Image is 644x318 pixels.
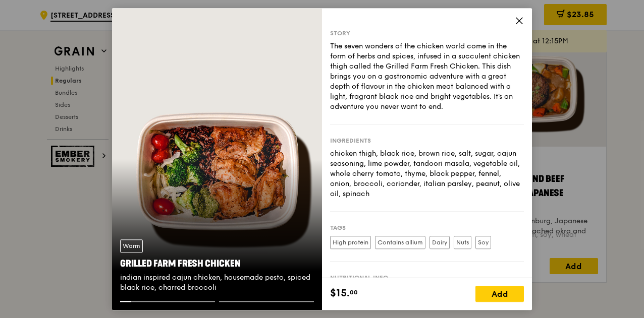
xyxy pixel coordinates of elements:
label: High protein [330,236,371,249]
div: The seven wonders of the chicken world come in the form of herbs and spices, infused in a succule... [330,41,524,112]
div: Ingredients [330,137,524,145]
div: chicken thigh, black rice, brown rice, salt, sugar, cajun seasoning, lime powder, tandoori masala... [330,149,524,199]
div: Tags [330,224,524,232]
label: Dairy [430,236,450,249]
div: Warm [120,239,143,252]
div: Add [475,286,524,302]
label: Nuts [454,236,471,249]
label: Soy [475,236,491,249]
div: Nutritional info [330,274,524,282]
span: $15. [330,286,350,301]
label: Contains allium [375,236,425,249]
div: Story [330,29,524,37]
div: indian inspired cajun chicken, housemade pesto, spiced black rice, charred broccoli [120,273,314,293]
div: Grilled Farm Fresh Chicken [120,257,314,271]
span: 00 [350,288,358,296]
